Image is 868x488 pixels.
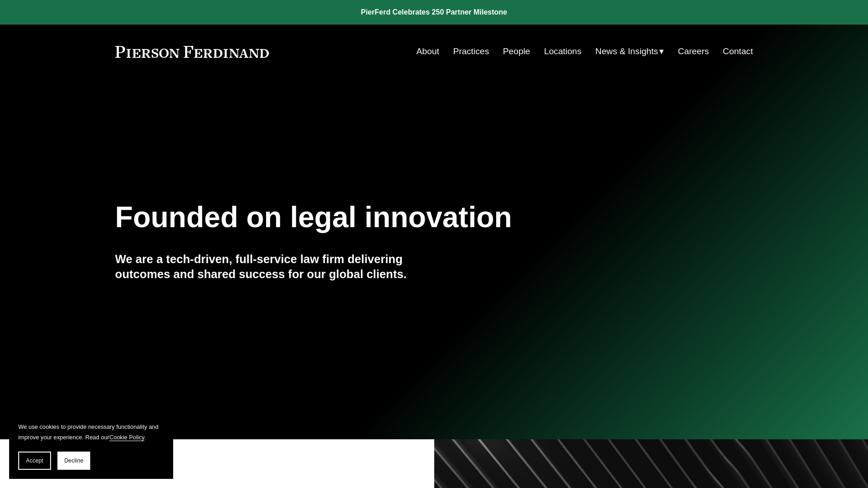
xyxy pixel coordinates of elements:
[64,457,83,464] span: Decline
[596,44,658,60] span: News & Insights
[18,422,164,442] p: We use cookies to provide necessary functionality and improve your experience. Read our .
[18,452,51,470] button: Accept
[109,434,144,441] a: Cookie Policy
[57,452,90,470] button: Decline
[453,43,489,60] a: Practices
[723,43,753,60] a: Contact
[416,43,439,60] a: About
[26,457,43,464] span: Accept
[503,43,530,60] a: People
[115,201,647,234] h1: Founded on legal innovation
[596,43,664,60] a: folder dropdown
[9,412,173,479] section: Cookie banner
[544,43,581,60] a: Locations
[115,252,434,281] h4: We are a tech-driven, full-service law firm delivering outcomes and shared success for our global...
[678,43,709,60] a: Careers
